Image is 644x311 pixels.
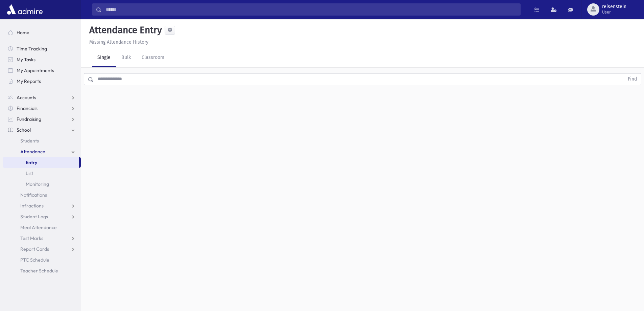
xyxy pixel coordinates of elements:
a: Infractions [3,200,81,211]
a: Monitoring [3,179,81,190]
a: List [3,168,81,179]
a: School [3,125,81,135]
img: AdmirePro [5,3,44,16]
a: Bulk [116,48,136,67]
span: My Tasks [17,57,35,63]
u: Missing Attendance History [89,39,148,45]
span: Time Tracking [17,46,47,52]
span: PTC Schedule [20,257,49,263]
span: reisenstein [602,4,626,9]
a: Financials [3,103,81,114]
a: Time Tracking [3,43,81,54]
a: Accounts [3,92,81,103]
span: Notifications [20,192,47,198]
a: Classroom [136,48,170,67]
a: Report Cards [3,244,81,254]
span: Attendance [20,149,45,155]
a: PTC Schedule [3,254,81,265]
a: Home [3,27,81,38]
input: Search [102,3,520,16]
span: Report Cards [20,246,49,252]
span: List [26,170,33,176]
a: My Tasks [3,54,81,65]
a: Student Logs [3,211,81,222]
span: User [602,9,626,15]
a: Missing Attendance History [87,39,148,45]
span: My Appointments [17,67,54,73]
span: My Reports [17,78,41,84]
span: Meal Attendance [20,224,57,230]
span: Test Marks [20,235,43,241]
a: Test Marks [3,233,81,244]
span: Fundraising [17,116,41,122]
span: Student Logs [20,214,48,220]
span: Teacher Schedule [20,268,58,274]
a: Attendance [3,146,81,157]
button: Find [624,73,641,85]
span: Financials [17,105,38,111]
span: Accounts [17,94,36,101]
span: Students [20,138,39,144]
a: Fundraising [3,114,81,125]
h5: Attendance Entry [87,24,162,36]
a: Students [3,135,81,146]
a: Single [92,48,116,67]
span: School [17,127,31,133]
a: Teacher Schedule [3,265,81,276]
a: Entry [3,157,79,168]
span: Entry [26,159,37,165]
a: Meal Attendance [3,222,81,233]
span: Home [17,29,29,36]
a: My Reports [3,76,81,87]
a: My Appointments [3,65,81,76]
a: Notifications [3,190,81,200]
span: Monitoring [26,181,49,187]
span: Infractions [20,203,44,209]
